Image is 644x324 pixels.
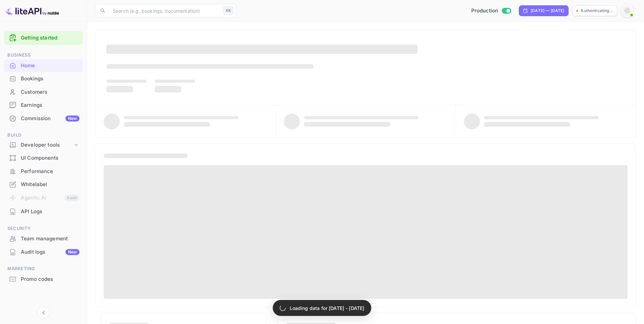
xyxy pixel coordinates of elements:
[109,4,221,17] input: Search (e.g. bookings, documentation)
[581,8,613,14] p: Authenticating...
[4,273,83,286] div: Promo codes
[223,6,233,15] div: ⌘K
[21,168,79,175] div: Performance
[21,208,79,216] div: API Logs
[4,31,83,45] div: Getting started
[4,246,83,259] div: Audit logsNew
[471,7,498,15] span: Production
[21,235,79,243] div: Team management
[21,34,79,42] a: Getting started
[4,132,83,139] span: Build
[21,62,79,70] div: Home
[4,165,83,178] div: Performance
[4,178,83,191] div: Whitelabel
[290,305,365,312] p: Loading data for [DATE] - [DATE]
[531,8,564,14] div: [DATE] — [DATE]
[5,5,59,16] img: LiteAPI logo
[4,72,83,85] a: Bookings
[4,152,83,165] div: UI Components
[21,275,79,283] div: Promo codes
[4,86,83,99] div: Customers
[21,75,79,83] div: Bookings
[4,205,83,218] div: API Logs
[21,154,79,162] div: UI Components
[21,88,79,96] div: Customers
[21,248,79,256] div: Audit logs
[4,112,83,125] div: CommissionNew
[65,249,79,255] div: New
[4,59,83,72] div: Home
[4,59,83,72] a: Home
[4,139,83,151] div: Developer tools
[4,178,83,190] a: Whitelabel
[4,99,83,111] a: Earnings
[21,101,79,109] div: Earnings
[21,115,79,123] div: Commission
[4,246,83,258] a: Audit logsNew
[4,152,83,164] a: UI Components
[469,7,514,15] div: Switch to Sandbox mode
[4,232,83,245] div: Team management
[4,86,83,98] a: Customers
[21,141,73,149] div: Developer tools
[4,225,83,232] span: Security
[21,181,79,188] div: Whitelabel
[4,165,83,177] a: Performance
[4,99,83,112] div: Earnings
[4,232,83,245] a: Team management
[4,72,83,85] div: Bookings
[4,265,83,272] span: Marketing
[4,112,83,125] a: CommissionNew
[65,115,79,121] div: New
[4,52,83,59] span: Business
[38,307,50,319] button: Collapse navigation
[4,273,83,285] a: Promo codes
[4,205,83,218] a: API Logs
